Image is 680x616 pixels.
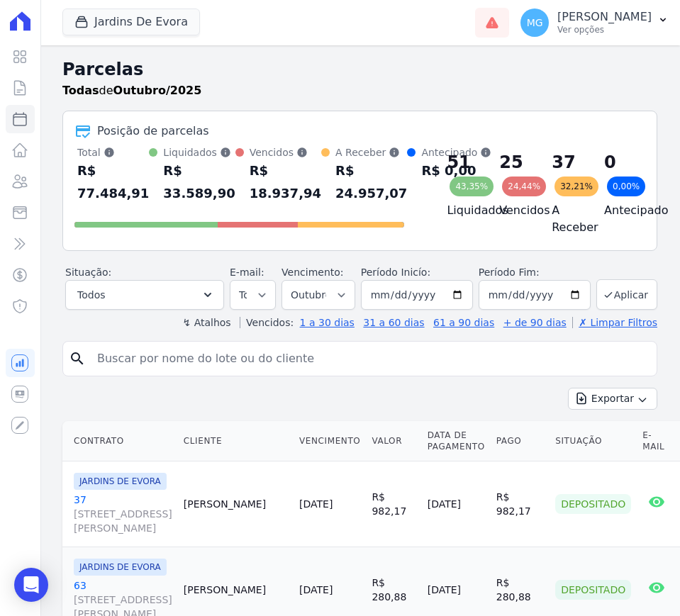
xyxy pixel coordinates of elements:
[300,317,355,328] a: 1 a 30 dias
[527,18,543,28] span: MG
[62,82,201,99] p: de
[604,202,634,219] h4: Antecipado
[14,568,48,602] div: Open Intercom Messenger
[299,498,333,510] a: [DATE]
[178,421,294,461] th: Cliente
[361,267,430,278] label: Período Inicío:
[502,177,546,196] div: 24,44%
[250,159,321,205] div: R$ 18.937,94
[62,421,178,461] th: Contrato
[421,159,491,182] div: R$ 0,00
[552,151,581,174] div: 37
[604,151,634,174] div: 0
[113,84,202,97] strong: Outubro/2025
[491,421,550,461] th: Pago
[282,267,343,278] label: Vencimento:
[335,159,407,205] div: R$ 24.957,07
[77,159,149,205] div: R$ 77.484,91
[178,461,294,547] td: [PERSON_NAME]
[491,461,550,547] td: R$ 982,17
[422,421,491,461] th: Data de Pagamento
[499,151,529,174] div: 25
[74,493,172,535] a: 37[STREET_ADDRESS][PERSON_NAME]
[479,265,591,280] label: Período Fim:
[555,580,631,600] div: Depositado
[596,279,657,310] button: Aplicar
[77,145,149,159] div: Total
[450,177,494,196] div: 43,35%
[499,202,529,219] h4: Vencidos
[555,494,631,514] div: Depositado
[557,10,652,24] p: [PERSON_NAME]
[335,145,407,159] div: A Receber
[240,317,294,328] label: Vencidos:
[422,461,491,547] td: [DATE]
[294,421,366,461] th: Vencimento
[74,507,172,535] span: [STREET_ADDRESS][PERSON_NAME]
[447,151,476,174] div: 51
[572,317,657,328] a: ✗ Limpar Filtros
[74,559,167,576] span: JARDINS DE EVORA
[607,177,645,196] div: 0,00%
[637,421,676,461] th: E-mail
[550,421,637,461] th: Situação
[62,57,657,82] h2: Parcelas
[62,9,200,35] button: Jardins De Evora
[230,267,264,278] label: E-mail:
[552,202,581,236] h4: A Receber
[69,350,86,367] i: search
[62,84,99,97] strong: Todas
[568,388,657,410] button: Exportar
[97,123,209,140] div: Posição de parcelas
[74,473,167,490] span: JARDINS DE EVORA
[503,317,567,328] a: + de 90 dias
[89,345,651,373] input: Buscar por nome do lote ou do cliente
[65,267,111,278] label: Situação:
[65,280,224,310] button: Todos
[554,177,598,196] div: 32,21%
[163,159,235,205] div: R$ 33.589,90
[363,317,424,328] a: 31 a 60 dias
[299,584,333,595] a: [DATE]
[447,202,476,219] h4: Liquidados
[77,286,105,303] span: Todos
[433,317,494,328] a: 61 a 90 dias
[557,24,652,35] p: Ver opções
[421,145,491,159] div: Antecipado
[182,317,230,328] label: ↯ Atalhos
[163,145,235,159] div: Liquidados
[366,461,421,547] td: R$ 982,17
[509,3,680,43] button: MG [PERSON_NAME] Ver opções
[250,145,321,159] div: Vencidos
[366,421,421,461] th: Valor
